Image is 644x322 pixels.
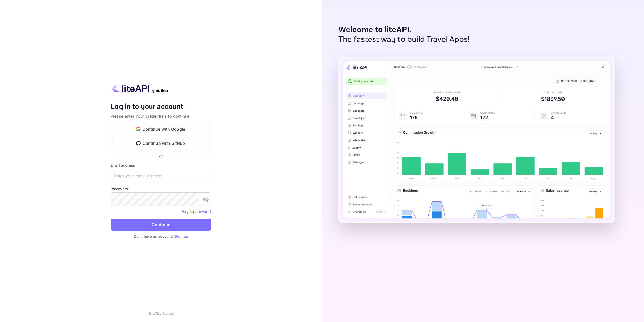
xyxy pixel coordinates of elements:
button: Continue with Google [111,123,211,135]
input: Enter your email address [111,169,211,183]
p: The fastest way to build Travel Apps! [338,35,470,44]
p: Welcome to liteAPI. [338,25,470,35]
p: Please enter your credentials to continue [111,113,211,119]
p: or [159,153,163,159]
label: Email address [111,163,211,168]
h4: Log in to your account [111,102,211,111]
p: © 2025 Nuitee [148,311,174,316]
a: Forget password? [181,209,211,214]
button: Continue with GitHub [111,137,211,149]
img: liteapi [111,83,169,93]
img: liteAPI Dashboard Preview [338,57,615,223]
a: Forget password? [181,209,211,214]
button: Continue [111,219,211,231]
a: Sign up [175,234,188,238]
button: toggle password visibility [201,194,211,204]
p: Don't have an account? [111,234,211,239]
label: Password [111,186,211,191]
